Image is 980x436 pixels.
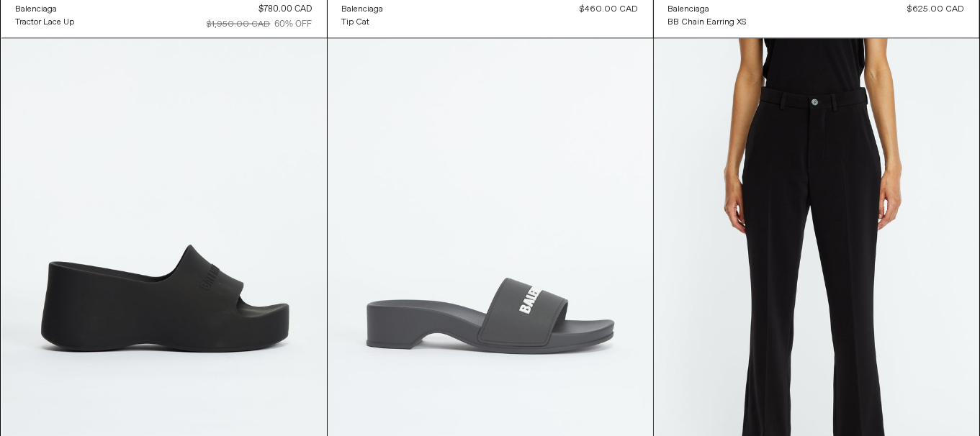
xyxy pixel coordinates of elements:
[16,16,75,29] a: Tractor Lace Up
[16,4,58,16] div: Balenciaga
[908,3,965,16] div: $625.00 CAD
[342,16,384,29] a: Tip Cat
[275,18,313,31] div: 60% OFF
[668,3,747,16] a: Balenciaga
[259,3,313,16] div: $780.00 CAD
[580,3,639,16] div: $460.00 CAD
[668,16,747,29] a: BB Chain Earring XS
[207,18,271,31] div: $1,950.00 CAD
[16,3,75,16] a: Balenciaga
[342,17,370,29] div: Tip Cat
[16,17,75,29] div: Tractor Lace Up
[342,3,384,16] a: Balenciaga
[668,17,747,29] div: BB Chain Earring XS
[342,4,384,16] div: Balenciaga
[668,4,710,16] div: Balenciaga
